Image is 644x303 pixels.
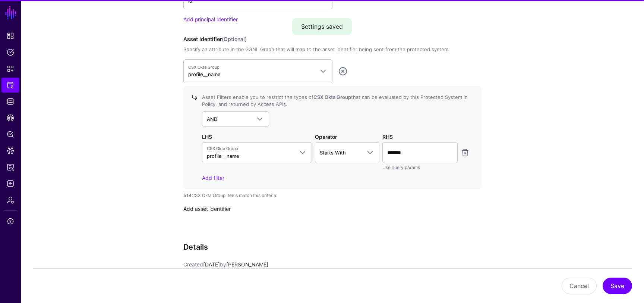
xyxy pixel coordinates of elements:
[7,32,14,40] span: Dashboard
[7,180,14,187] span: Logs
[1,94,19,109] a: Identity Data Fabric
[1,110,19,125] a: CAEP Hub
[183,206,231,212] a: Add asset identifier
[1,28,19,43] a: Dashboard
[188,64,314,71] span: CSX Okta Group
[292,18,352,35] div: Settings saved
[202,134,212,140] strong: LHS
[183,16,238,22] a: Add principal identifier
[1,61,19,76] a: Snippets
[203,261,220,268] span: [DATE]
[222,36,247,42] span: (Optional)
[1,78,19,93] a: Protected Systems
[1,127,19,142] a: Policy Lens
[1,45,19,60] a: Policies
[220,261,226,268] span: by
[315,134,337,140] strong: Operator
[183,243,482,252] h3: Details
[382,134,393,140] strong: RHS
[1,143,19,158] a: Data Lens
[183,193,192,198] strong: 514
[220,261,268,268] app-identifier: [PERSON_NAME]
[7,218,14,225] span: Support
[183,192,482,199] div: CSX Okta Group items match this criteria.
[7,98,14,105] span: Identity Data Fabric
[7,163,14,171] span: Reports
[313,94,351,100] strong: CSX Okta Group
[320,150,346,156] span: Starts With
[207,116,217,122] span: AND
[202,94,470,108] div: Asset Filters enable you to restrict the types of that can be evaluated by this Protected System ...
[7,81,14,89] span: Protected Systems
[4,4,17,21] a: SGNL
[7,147,14,154] span: Data Lens
[1,176,19,191] a: Logs
[7,196,14,204] span: Admin
[7,114,14,122] span: CAEP Hub
[183,35,247,43] label: Asset Identifier
[603,278,632,294] button: Save
[7,49,14,56] span: Policies
[207,146,294,152] span: CSX Okta Group
[562,278,597,294] button: Cancel
[1,160,19,175] a: Reports
[7,65,14,72] span: Snippets
[202,175,224,181] a: Add filter
[1,193,19,207] a: Admin
[382,165,420,170] a: Use query params
[207,153,239,159] span: profile__name
[183,261,203,268] span: Created
[7,131,14,138] span: Policy Lens
[183,46,482,53] div: Specify an attribute in the SGNL Graph that will map to the asset identifier being sent from the ...
[188,71,221,77] span: profile__name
